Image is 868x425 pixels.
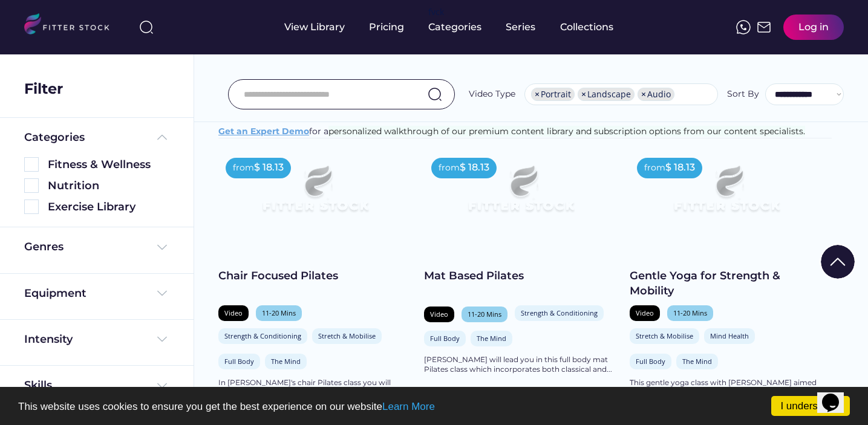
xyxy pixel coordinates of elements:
img: Frame%20%284%29.svg [155,378,169,393]
p: This website uses cookies to ensure you get the best experience on our website [18,401,850,412]
div: Categories [24,130,85,145]
img: Rectangle%205126.svg [24,200,39,214]
div: Skills [24,378,54,393]
div: $ 18.13 [665,161,695,174]
a: I understand! [771,396,850,416]
img: LOGO.svg [24,13,120,38]
li: Landscape [578,88,635,101]
div: [PERSON_NAME] will lead you in this full body mat Pilates class which incorporates both classical... [424,355,618,375]
div: Equipment [24,286,86,301]
span: × [581,90,586,99]
div: Exercise Library [48,200,169,215]
img: Rectangle%205126.svg [24,157,39,172]
div: Full Body [636,357,665,366]
div: Stretch & Mobilise [636,331,693,340]
img: Frame%20%284%29.svg [155,332,169,346]
div: Collections [560,21,613,34]
img: Frame%2051.svg [757,20,771,34]
div: Mind Health [710,331,749,340]
div: Sort By [727,88,759,100]
div: Video [430,310,448,319]
img: Rectangle%205126.svg [24,178,39,193]
img: Frame%2079%20%281%29.svg [649,151,804,238]
div: Log in [798,21,829,34]
span: × [641,90,646,99]
div: Nutrition [48,178,169,193]
a: Learn More [382,401,435,412]
div: Video Type [469,88,515,100]
iframe: chat widget [817,377,856,413]
div: from [644,162,665,174]
div: The Mind [477,334,506,343]
div: The Mind [271,357,301,366]
div: $ 18.13 [254,161,284,174]
img: search-normal.svg [428,87,442,102]
div: from [233,162,254,174]
li: Portrait [531,88,575,101]
div: Full Body [224,357,254,366]
div: Categories [428,21,481,34]
div: Filter [24,79,63,99]
img: meteor-icons_whatsapp%20%281%29.svg [736,20,751,34]
div: Strength & Conditioning [224,331,301,340]
img: search-normal%203.svg [139,20,154,34]
div: Series [506,21,536,34]
div: fvck [428,6,444,18]
a: Get an Expert Demo [218,126,309,137]
div: Gentle Yoga for Strength & Mobility [630,268,823,299]
div: Intensity [24,332,73,347]
div: Stretch & Mobilise [318,331,376,340]
div: In [PERSON_NAME]'s chair Pilates class you will target each area of the body whilst seated. This ... [218,378,412,408]
div: $ 18.13 [460,161,489,174]
div: Video [224,308,243,317]
img: Frame%2079%20%281%29.svg [443,151,598,238]
img: Frame%20%284%29.svg [155,286,169,300]
div: from [439,162,460,174]
span: × [535,90,540,99]
span: personalized walkthrough of our premium content library and subscription options from our content... [328,126,805,137]
div: The Mind [682,357,712,366]
div: Fitness & Wellness [48,157,169,172]
li: Audio [638,88,674,101]
div: Mat Based Pilates [424,268,618,284]
div: This gentle yoga class with [PERSON_NAME] aimed at beginners will break down some of the main sta... [630,378,823,408]
div: 11-20 Mins [262,308,296,317]
div: 11-20 Mins [673,308,707,317]
div: Genres [24,239,64,255]
img: Frame%20%285%29.svg [155,130,169,144]
div: 11-20 Mins [468,310,501,319]
div: View Library [284,21,345,34]
img: Frame%2079%20%281%29.svg [238,151,393,238]
div: Strength & Conditioning [521,308,598,317]
div: Chair Focused Pilates [218,268,412,284]
div: Video [636,308,654,317]
div: Pricing [369,21,404,34]
img: Group%201000002322%20%281%29.svg [821,245,855,279]
img: Frame%20%284%29.svg [155,240,169,255]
